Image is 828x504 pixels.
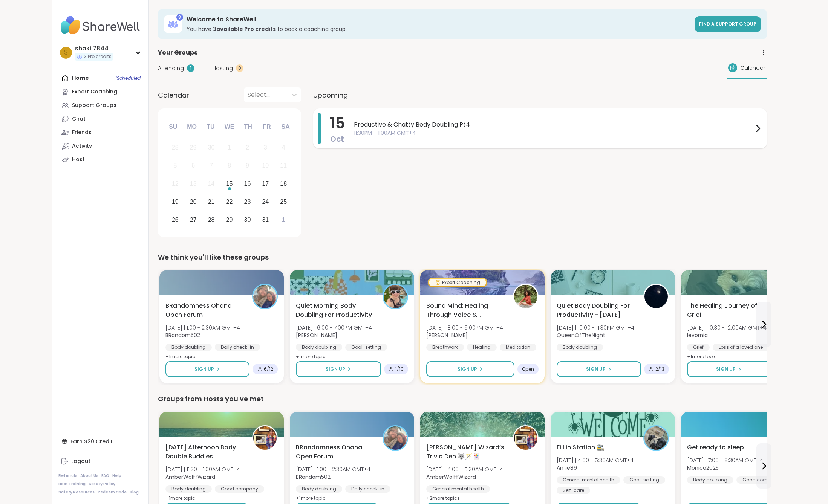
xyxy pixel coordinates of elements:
span: Get ready to sleep! [687,443,746,452]
div: Choose Monday, October 20th, 2025 [185,194,201,210]
div: Not available Sunday, September 28th, 2025 [167,140,184,156]
div: Meditation [500,344,536,351]
a: Expert Coaching [58,85,142,99]
img: AmberWolffWizard [514,426,537,450]
div: Not available Tuesday, September 30th, 2025 [203,140,219,156]
a: Activity [58,139,142,153]
div: Healing [467,344,497,351]
span: 15 [330,113,345,134]
img: QueenOfTheNight [644,285,668,308]
div: 2 [246,142,249,153]
button: Sign Up [165,361,249,377]
div: Goal-setting [345,344,387,351]
span: Quiet Body Doubling For Productivity - [DATE] [557,301,635,319]
div: Not available Sunday, October 12th, 2025 [167,176,184,192]
span: 3 Pro credits [84,53,112,60]
div: Not available Wednesday, October 8th, 2025 [221,158,237,174]
div: Choose Wednesday, October 29th, 2025 [221,212,237,228]
div: Fr [259,119,275,135]
div: Su [165,119,181,135]
span: BRandomness Ohana Open Forum [296,443,374,461]
button: Sign Up [557,361,641,377]
div: 18 [280,179,287,189]
div: Friends [72,129,92,136]
span: 6 / 12 [264,366,273,372]
div: Earn $20 Credit [58,435,142,448]
a: Redeem Code [98,490,127,495]
div: Not available Sunday, October 5th, 2025 [167,158,184,174]
span: [DATE] | 10:00 - 11:30PM GMT+4 [557,324,634,331]
div: Body doubling [296,485,342,493]
div: Not available Friday, October 3rd, 2025 [257,140,274,156]
span: [DATE] Afternoon Body Double Buddies [165,443,244,461]
b: BRandom502 [165,331,200,339]
div: Grief [687,344,710,351]
div: Daily check-in [215,344,260,351]
div: Body doubling [165,485,212,493]
div: Groups from Hosts you've met [158,394,767,404]
b: Monica2025 [687,464,719,472]
span: Oct [330,134,344,144]
div: Choose Saturday, October 18th, 2025 [275,176,292,192]
div: Mo [184,119,200,135]
a: Blog [130,490,139,495]
a: Support Groups [58,99,142,112]
div: Logout [71,458,90,465]
b: BRandom502 [296,473,331,481]
span: Find a support group [699,21,756,27]
div: We [221,119,237,135]
div: Activity [72,142,92,150]
div: Not available Saturday, October 4th, 2025 [275,140,292,156]
button: Sign Up [426,361,514,377]
div: 3 [264,142,267,153]
div: 4 [282,142,285,153]
h3: Welcome to ShareWell [187,15,690,24]
div: Choose Sunday, October 19th, 2025 [167,194,184,210]
div: 13 [190,179,197,189]
div: Choose Thursday, October 30th, 2025 [239,212,256,228]
div: 29 [226,215,233,225]
div: Tu [202,119,219,135]
div: Not available Saturday, October 11th, 2025 [275,158,292,174]
div: Expert Coaching [72,88,117,96]
div: Choose Friday, October 17th, 2025 [257,176,274,192]
div: 9 [246,160,249,171]
b: [PERSON_NAME] [426,331,468,339]
div: Choose Thursday, October 23rd, 2025 [239,194,256,210]
b: AmberWolffWizard [165,473,215,481]
img: Amie89 [644,426,668,450]
a: Host [58,153,142,166]
div: 26 [172,215,179,225]
span: 1 / 10 [395,366,404,372]
b: AmberWolffWizard [426,473,476,481]
span: Calendar [158,90,189,100]
b: QueenOfTheNight [557,331,605,339]
span: [DATE] | 1:00 - 2:30AM GMT+4 [296,466,370,473]
div: 30 [208,142,215,153]
div: 1 [187,64,194,72]
div: Not available Monday, October 6th, 2025 [185,158,201,174]
b: Amie89 [557,464,577,472]
a: FAQ [101,473,109,478]
span: Sound Mind: Healing Through Voice & Vibration [426,301,505,319]
div: Body doubling [687,476,733,484]
a: Chat [58,112,142,126]
div: Body doubling [296,344,342,351]
span: Sign Up [326,366,345,373]
span: Upcoming [313,90,348,100]
span: BRandomness Ohana Open Forum [165,301,244,319]
div: 21 [208,197,215,207]
div: 16 [244,179,251,189]
div: Not available Friday, October 10th, 2025 [257,158,274,174]
div: Expert Coaching [429,279,486,286]
div: 31 [262,215,269,225]
a: Find a support group [695,16,761,32]
div: 19 [172,197,179,207]
img: BRandom502 [384,426,407,450]
span: Quiet Morning Body Doubling For Productivity [296,301,374,319]
div: 1 [282,215,285,225]
div: 28 [172,142,179,153]
span: Hosting [213,64,233,72]
div: Chat [72,115,86,123]
div: 20 [190,197,197,207]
